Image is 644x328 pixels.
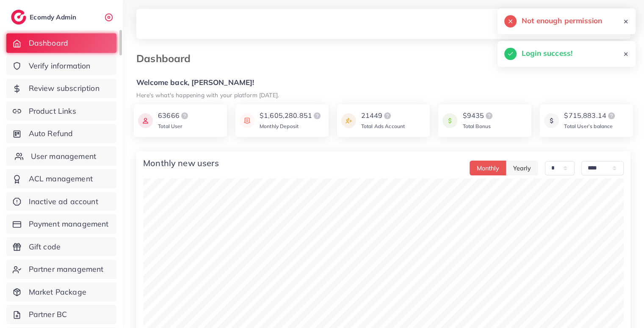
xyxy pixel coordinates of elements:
span: Partner BC [29,309,67,320]
img: icon payment [544,111,559,131]
h4: Monthly new users [143,158,219,168]
img: logo [606,111,616,121]
span: Total Bonus [462,123,491,129]
button: Yearly [506,161,538,175]
span: Gift code [29,241,61,252]
h2: Ecomdy Admin [30,13,78,21]
small: Here's what's happening with your platform [DATE]. [136,91,279,98]
a: Dashboard [6,33,116,53]
a: Partner management [6,260,116,279]
img: logo [180,111,190,121]
h5: Welcome back, [PERSON_NAME]! [136,78,630,87]
img: icon payment [138,111,153,131]
img: logo [312,111,322,121]
span: Dashboard [29,38,68,49]
a: Product Links [6,101,116,121]
img: icon payment [442,111,457,131]
a: ACL management [6,169,116,189]
span: Payment management [29,219,109,230]
div: $9435 [462,111,494,121]
span: Review subscription [29,83,100,94]
span: Auto Refund [29,128,73,139]
a: Gift code [6,237,116,257]
span: Inactive ad account [29,196,98,207]
h3: Dashboard [136,52,197,65]
h5: Not enough permission [522,15,602,26]
span: Total User [158,123,182,129]
h5: Login success! [522,48,572,59]
span: Monthly Deposit [260,123,299,129]
span: User management [31,151,96,162]
a: Auto Refund [6,124,116,143]
a: Verify information [6,56,116,76]
a: Market Package [6,282,116,302]
a: Payment management [6,214,116,234]
span: Total Ads Account [361,123,405,129]
span: Partner management [29,264,104,275]
div: $715,883.14 [564,111,616,121]
a: User management [6,147,116,166]
div: 63666 [158,111,190,121]
span: Verify information [29,60,91,71]
span: Total User’s balance [564,123,613,129]
div: $1,605,280.851 [260,111,322,121]
span: Product Links [29,106,76,117]
div: 21449 [361,111,405,121]
img: logo [11,10,26,25]
a: Review subscription [6,79,116,98]
img: icon payment [240,111,254,131]
span: ACL management [29,173,93,184]
img: logo [484,111,494,121]
img: icon payment [341,111,356,131]
img: logo [382,111,392,121]
a: logoEcomdy Admin [11,10,78,25]
button: Monthly [470,161,506,175]
span: Market Package [29,287,86,298]
a: Inactive ad account [6,192,116,211]
a: Partner BC [6,305,116,324]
